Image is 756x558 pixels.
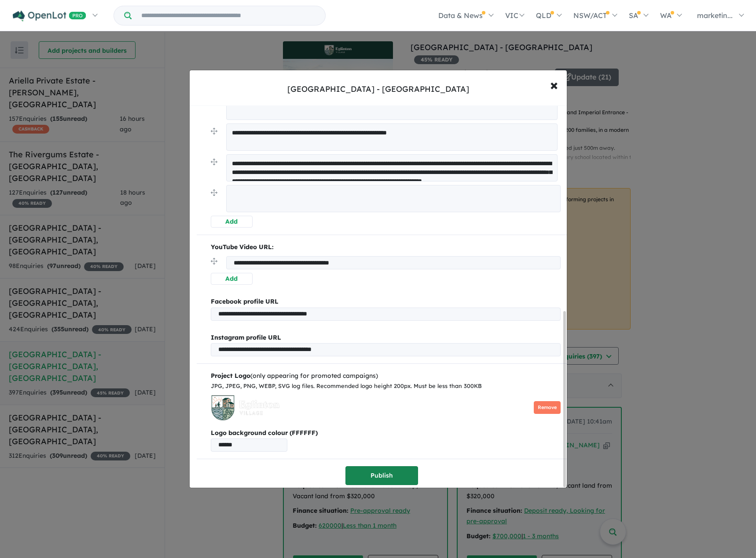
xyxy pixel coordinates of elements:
img: drag.svg [211,128,217,134]
img: drag.svg [211,189,217,196]
b: Logo background colour (FFFFFF) [211,428,561,438]
div: (only appearing for promoted campaigns) [211,371,561,381]
b: Instagram profile URL [211,333,281,341]
input: Try estate name, suburb, builder or developer [133,6,323,25]
b: Facebook profile URL [211,297,279,305]
p: YouTube Video URL: [211,242,561,253]
img: drag.svg [211,159,217,165]
button: Remove [534,401,561,414]
img: drag.svg [211,258,217,265]
div: JPG, JPEG, PNG, WEBP, SVG log files. Recommended logo height 200px. Must be less than 300KB [211,381,561,391]
b: Project Logo [211,372,250,380]
button: Add [211,216,253,228]
div: [GEOGRAPHIC_DATA] - [GEOGRAPHIC_DATA] [287,83,469,95]
img: Eglinton%20Village%20Estate%20-%20Eglinton%20Logo_0.png [211,395,280,421]
button: Add [211,273,253,285]
img: Openlot PRO Logo White [13,11,86,22]
button: Publish [345,466,418,485]
span: marketin... [697,11,733,20]
span: × [550,75,558,94]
